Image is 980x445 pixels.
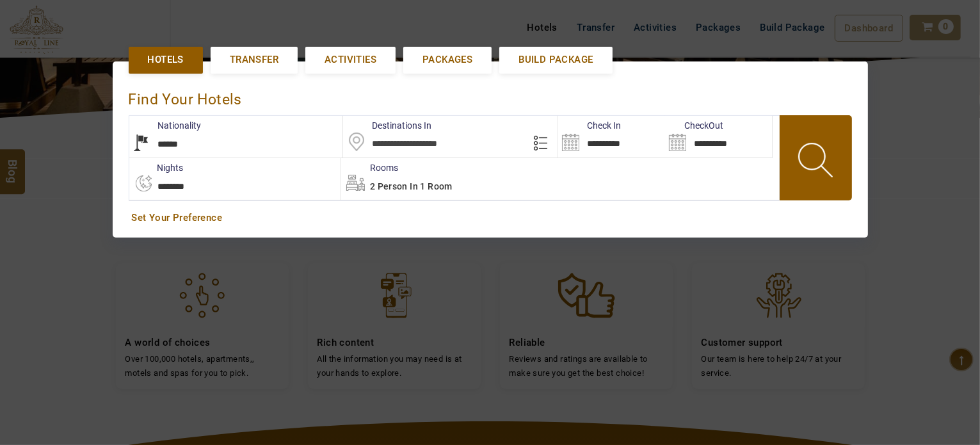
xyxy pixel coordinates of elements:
span: 2 Person in 1 Room [370,181,453,191]
a: Transfer [211,47,298,73]
a: Set Your Preference [132,211,849,225]
span: Activities [325,53,376,67]
a: Build Package [499,47,612,73]
label: Rooms [341,161,398,174]
a: Activities [305,47,396,73]
input: Search [665,116,772,158]
span: Transfer [230,53,278,67]
span: Hotels [148,53,184,67]
label: nights [129,161,184,174]
a: Packages [403,47,492,73]
span: Packages [422,53,472,67]
label: Check In [558,119,621,132]
div: Find Your Hotels [129,77,852,115]
input: Search [558,116,665,158]
label: CheckOut [665,119,723,132]
span: Build Package [518,53,593,67]
label: Destinations In [343,119,431,132]
label: Nationality [129,119,202,132]
a: Hotels [129,47,203,73]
